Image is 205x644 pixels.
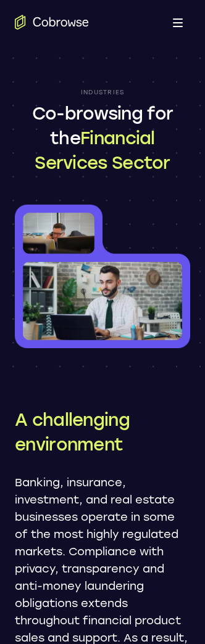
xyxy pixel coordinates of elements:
[81,89,125,96] p: Industries
[15,407,190,457] h2: A challenging environment
[15,15,89,30] a: Go to the home page
[15,101,190,175] h1: Co-browsing for the
[35,128,170,173] span: Financial Services Sector
[15,205,190,348] img: Co-browsing for the Financial Services Sector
